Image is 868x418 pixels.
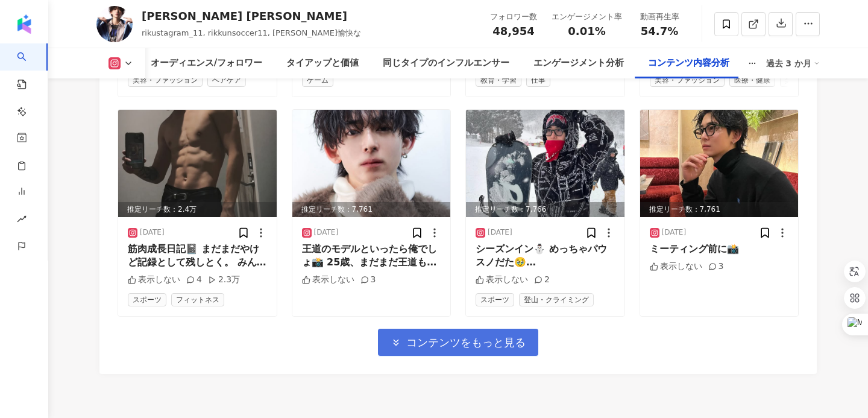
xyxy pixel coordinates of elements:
a: search [17,43,41,174]
span: スポーツ [128,293,166,306]
img: post-image [466,110,624,217]
div: 4 [186,274,202,286]
span: 54.7% [641,25,678,37]
div: 推定リーチ数：7,761 [292,202,451,217]
div: 動画再生率 [637,11,682,23]
div: 推定リーチ数：2.4万 [118,202,277,217]
div: 2.3万 [208,274,240,286]
div: post-image推定リーチ数：7,761 [640,110,799,217]
div: フォロワー数 [490,11,537,23]
div: [DATE] [488,227,512,238]
span: 医療・健康 [729,74,775,87]
div: 表示しない [302,274,354,286]
img: post-image [640,110,799,217]
span: 教育・学習 [476,74,521,87]
div: 表示しない [476,274,528,286]
span: 美容・ファッション [128,74,203,87]
span: 美容医療 [780,74,819,87]
div: [PERSON_NAME] [PERSON_NAME] [142,8,361,24]
div: [DATE] [314,227,339,238]
span: 登山・クライミング [519,293,594,306]
span: スポーツ [476,293,514,306]
div: コンテンツ内容分析 [648,56,729,71]
span: フィットネス [171,293,224,306]
div: 3 [708,261,724,273]
span: 仕事 [526,74,550,87]
div: 王道のモデルといったら俺でしょ📸 25歳、まだまだ王道もできます、(ギリ) created by @hikaru_goald [302,242,441,270]
img: post-image [292,110,451,217]
span: 0.01% [568,25,605,37]
div: [DATE] [140,227,165,238]
div: エンゲージメント分析 [533,56,624,71]
div: 2 [534,274,550,286]
img: post-image [118,110,277,217]
span: rikustagram_11, rikkunsoccer11, [PERSON_NAME]愉快な [142,28,361,37]
span: 美容・ファッション [650,74,725,87]
div: post-image推定リーチ数：2.4万 [118,110,277,217]
div: シーズンイン⛄️ めっちゃパウスノだた🥹 [GEOGRAPHIC_DATA] [476,242,615,270]
div: ミーティング前に📸 [650,242,789,256]
div: 過去 3 か月 [766,54,820,73]
span: 48,954 [492,25,534,37]
div: エンゲージメント率 [552,11,622,23]
span: rise [17,207,27,234]
div: 表示しない [650,261,702,273]
div: 同じタイプのインフルエンサー [383,56,509,71]
span: コンテンツをもっと見る [406,336,526,349]
div: 筋肉成長日記📓 まだまだやけど記録として残しとく。 みんなが好きなトレーニング教えて🏋️ #筋トレ #美容師 #大胸筋トレ #名古屋美容師 #workout #筋肉 #美容学生 [128,242,267,270]
button: コンテンツをもっと見る [378,329,538,356]
div: オーディエンス/フォロワー [151,56,262,71]
img: KOL Avatar [96,6,133,42]
span: ゲーム [302,74,333,87]
div: 3 [360,274,376,286]
div: 推定リーチ数：7,766 [466,202,624,217]
div: post-image推定リーチ数：7,761 [292,110,451,217]
div: タイアップと価値 [286,56,359,71]
div: 表示しない [128,274,180,286]
div: post-image推定リーチ数：7,766 [466,110,624,217]
img: logo icon [14,14,34,34]
div: [DATE] [662,227,687,238]
span: ヘアケア [207,74,246,87]
div: 推定リーチ数：7,761 [640,202,799,217]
